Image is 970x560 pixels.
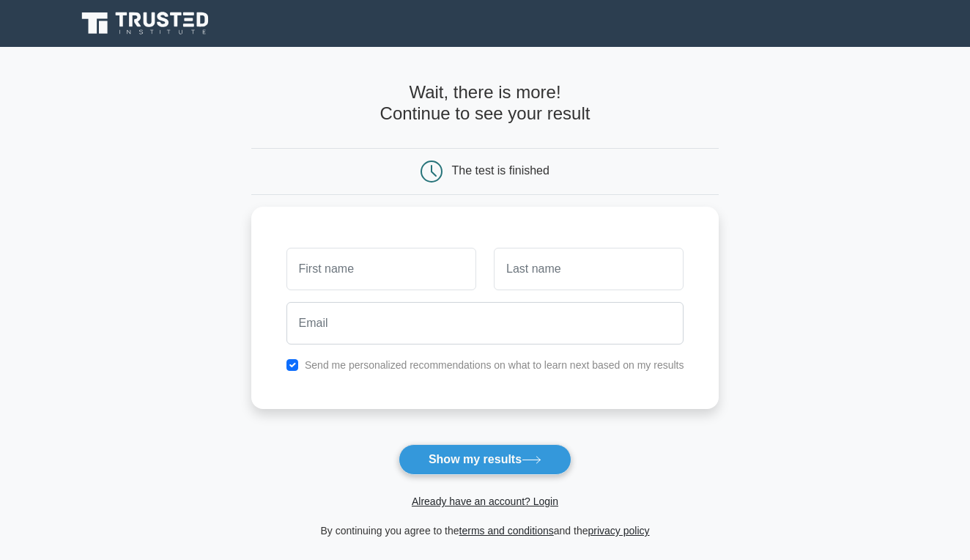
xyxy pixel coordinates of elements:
[588,525,650,537] a: privacy policy
[286,248,476,290] input: First name
[286,302,684,345] input: Email
[494,248,684,290] input: Last name
[452,164,549,177] div: The test is finished
[399,444,571,475] button: Show my results
[412,495,558,507] a: Already have an account? Login
[305,359,684,371] label: Send me personalized recommendations on what to learn next based on my results
[459,525,554,537] a: terms and conditions
[251,82,719,125] h4: Wait, there is more! Continue to see your result
[242,522,728,539] div: By continuing you agree to the and the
